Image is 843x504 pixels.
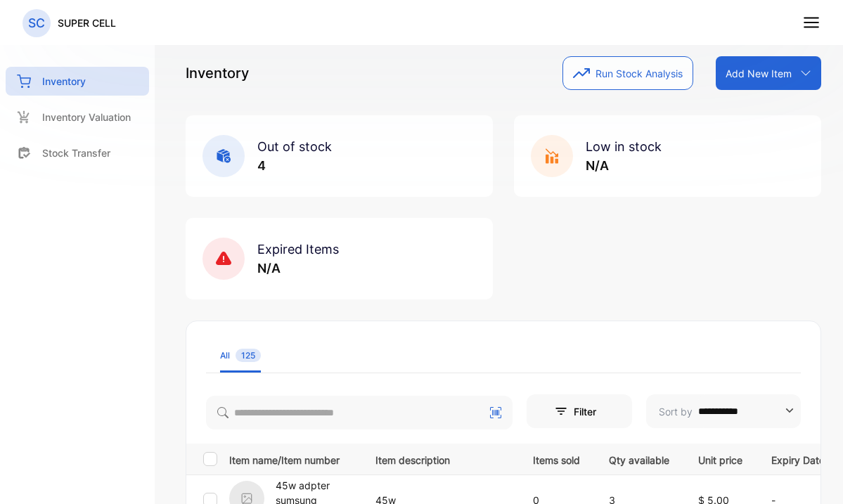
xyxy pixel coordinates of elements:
a: Inventory [6,67,149,96]
p: SUPER CELL [58,15,116,30]
p: N/A [586,156,662,175]
p: N/A [257,259,339,278]
p: Stock Transfer [42,146,110,160]
a: Stock Transfer [6,138,149,167]
p: Item description [375,450,504,467]
p: Inventory Valuation [42,110,131,124]
p: Inventory [42,74,86,89]
div: All [220,349,261,362]
span: Expired Items [257,242,339,257]
span: Out of stock [257,139,332,154]
span: 125 [236,349,261,362]
p: Item name/Item number [229,450,358,467]
p: Expiry Date [771,450,825,467]
p: 4 [257,156,332,175]
p: Add New Item [726,66,792,81]
button: Run Stock Analysis [562,56,693,90]
span: Low in stock [586,139,662,154]
p: Sort by [659,404,693,419]
p: Unit price [698,450,742,467]
p: Qty available [609,450,669,467]
p: Inventory [186,63,249,84]
p: Items sold [533,450,580,467]
button: Sort by [646,394,801,428]
p: SC [28,14,45,32]
a: Inventory Valuation [6,103,149,131]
